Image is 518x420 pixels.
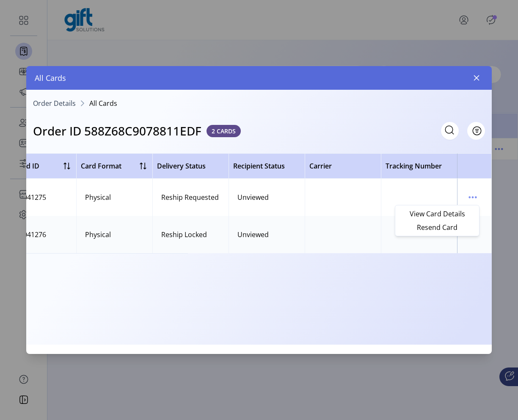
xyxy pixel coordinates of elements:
[89,100,117,107] span: All Cards
[386,161,442,171] span: Tracking Number
[402,210,472,217] span: View Card Details
[466,191,479,204] button: menu
[237,192,269,202] div: Unviewed
[402,224,472,231] span: Resend Card
[161,192,219,202] div: Reship Requested
[85,192,111,202] div: Physical
[207,125,241,137] span: 2 CARDS
[161,229,207,240] div: Reship Locked
[309,161,332,171] span: Carrier
[35,72,66,84] span: All Cards
[397,207,477,221] li: View Card Details
[157,161,206,171] span: Delivery Status
[233,161,285,171] span: Recipient Status
[33,122,201,140] h3: Order ID 588Z68C9078811EDF
[397,221,477,234] li: Resend Card
[237,229,269,240] div: Unviewed
[33,100,76,107] a: Order Details
[85,229,111,240] div: Physical
[81,161,121,171] span: Card Format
